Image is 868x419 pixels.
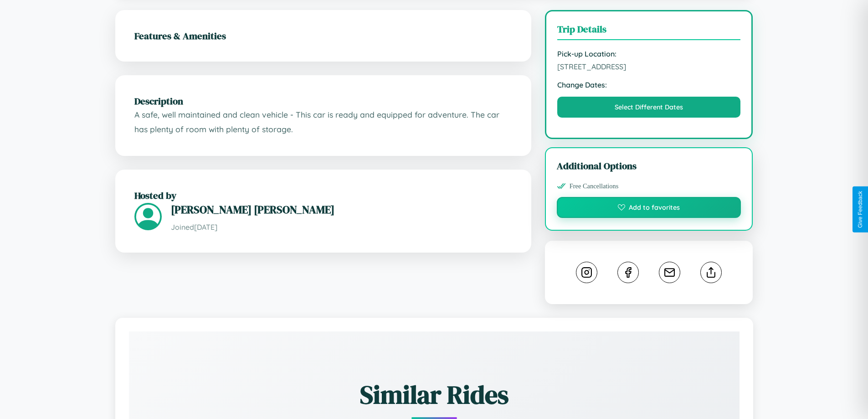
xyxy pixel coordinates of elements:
[557,49,741,58] strong: Pick-up Location:
[134,189,512,202] h2: Hosted by
[557,197,741,218] button: Add to favorites
[171,202,512,217] h3: [PERSON_NAME] [PERSON_NAME]
[134,94,512,108] h2: Description
[134,29,512,42] h2: Features & Amenities
[857,191,863,228] div: Give Feedback
[134,108,512,136] p: A safe, well maintained and clean vehicle - This car is ready and equipped for adventure. The car...
[557,97,741,118] button: Select Different Dates
[171,221,512,234] p: Joined [DATE]
[570,182,619,190] span: Free Cancellations
[161,377,708,412] h2: Similar Rides
[557,62,741,71] span: [STREET_ADDRESS]
[557,80,741,89] strong: Change Dates:
[557,159,741,172] h3: Additional Options
[557,22,741,40] h3: Trip Details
